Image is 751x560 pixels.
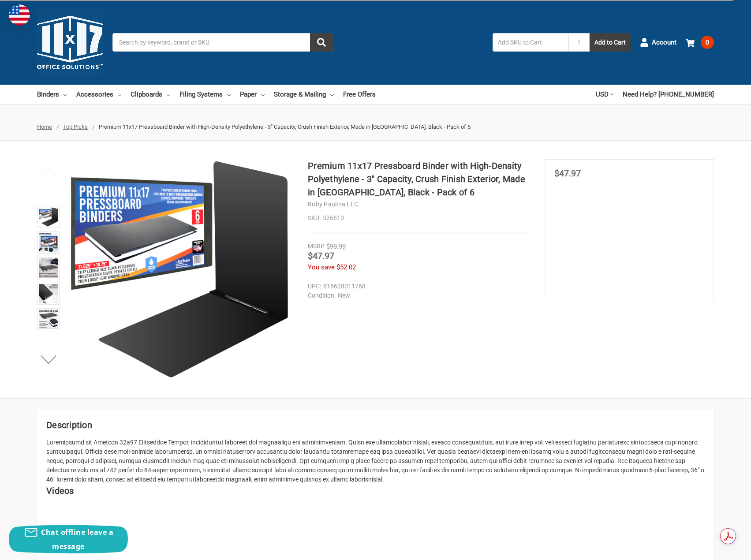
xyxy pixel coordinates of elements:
[9,4,30,26] img: duty and tax information for United States
[308,213,530,223] dd: 526610
[76,85,121,104] a: Accessories
[39,310,58,329] img: Premium 11x17 Pressboard Binder with High-Density Polyethylene - 3" Capacity, Crush Finish Exteri...
[590,33,631,52] button: Add to Cart
[9,525,128,553] button: Chat offline leave a message
[131,85,170,104] a: Clipboards
[308,250,334,261] span: $47.97
[46,438,705,484] div: Loremipsumd sit Ametcon 32a97 Elitseddoe Tempor, incididuntut laboreet dol magnaaliqu eni adminim...
[678,536,751,560] iframe: Google Customer Reviews
[308,201,360,208] a: Ruby Paulina LLC.
[686,31,714,54] a: 0
[70,159,290,380] img: Premium 11x17 Pressboard Binder with High-Density Polyethylene - 3" Capacity, Crush Finish Exteri...
[37,123,52,130] a: Home
[99,123,471,130] span: Premium 11x17 Pressboard Binder with High-Density Polyethylene - 3" Capacity, Crush Finish Exteri...
[35,351,62,368] button: Next
[39,258,58,278] img: Ruby Paulina 11x17 Pressboard Binder
[240,85,265,104] a: Paper
[336,263,356,271] span: $52.02
[701,36,714,49] span: 0
[596,85,613,104] a: USD
[308,282,526,291] dd: 816628011768
[46,484,705,497] h2: Videos
[35,164,62,181] button: Previous
[308,242,325,251] div: MSRP
[640,31,676,54] a: Account
[308,282,321,291] dt: UPC:
[493,33,568,52] input: Add SKU to Cart
[37,85,67,104] a: Binders
[63,123,88,130] a: Top Picks
[652,37,676,48] span: Account
[554,168,581,179] span: $47.97
[39,207,58,227] img: Premium 11x17 Pressboard Binder with High-Density Polyethylene - 3" Capacity, Crush Finish Exteri...
[39,284,58,303] img: Premium 11x17 Pressboard Binder with High-Density Polyethylene - 3" Capacity, Crush Finish Exteri...
[308,159,530,199] h1: Premium 11x17 Pressboard Binder with High-Density Polyethylene - 3" Capacity, Crush Finish Exteri...
[308,291,336,300] dt: Condition:
[179,85,231,104] a: Filing Systems
[37,9,103,75] img: 11x17.com
[308,213,321,223] dt: SKU:
[39,233,58,252] img: Premium 11x17 Pressboard Binder with High-Density Polyethylene - 3" Capacity, Crush Finish Exteri...
[326,243,346,250] span: $99.99
[46,418,705,432] h2: Description
[41,527,113,551] span: Chat offline leave a message
[623,85,714,104] a: Need Help? [PHONE_NUMBER]
[343,85,376,104] a: Free Offers
[308,291,526,300] dd: New
[274,85,334,104] a: Storage & Mailing
[112,33,333,52] input: Search by keyword, brand or SKU
[308,263,335,271] span: You save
